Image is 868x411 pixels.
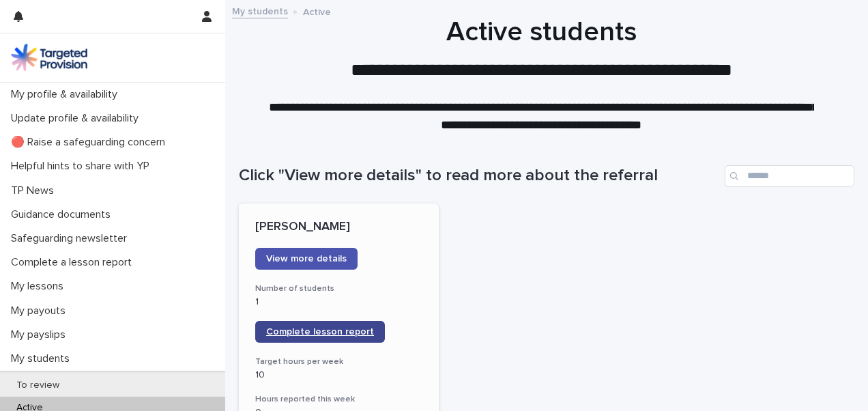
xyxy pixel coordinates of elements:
[5,136,176,149] p: 🔴 Raise a safeguarding concern
[255,296,422,308] p: 1
[255,283,422,294] h3: Number of students
[266,327,374,337] span: Complete lesson report
[5,380,70,391] p: To review
[5,256,143,269] p: Complete a lesson report
[239,16,844,48] h1: Active students
[5,232,138,245] p: Safeguarding newsletter
[255,248,358,270] a: View more details
[5,304,76,317] p: My payouts
[303,3,331,18] p: Active
[255,356,422,367] h3: Target hours per week
[725,165,854,187] input: Search
[255,369,422,381] p: 10
[5,160,160,173] p: Helpful hints to share with YP
[232,3,288,18] a: My students
[255,321,385,343] a: Complete lesson report
[239,166,719,186] h1: Click "View more details" to read more about the referral
[5,112,149,125] p: Update profile & availability
[255,394,422,405] h3: Hours reported this week
[5,88,128,101] p: My profile & availability
[11,44,87,71] img: M5nRWzHhSzIhMunXDL62
[5,328,76,341] p: My payslips
[5,208,121,221] p: Guidance documents
[255,220,422,235] p: [PERSON_NAME]
[5,280,74,293] p: My lessons
[5,184,65,197] p: TP News
[266,254,347,264] span: View more details
[5,352,81,365] p: My students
